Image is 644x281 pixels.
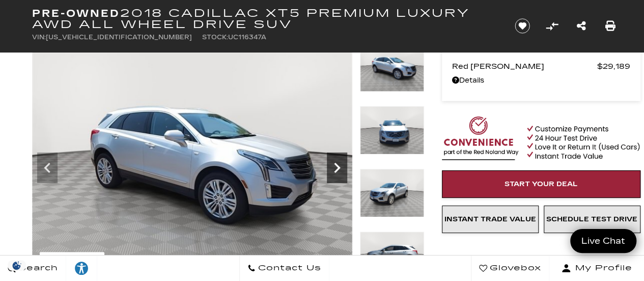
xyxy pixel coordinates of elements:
[228,34,266,41] span: UC116347A
[471,256,549,281] a: Glovebox
[546,215,637,223] span: Schedule Test Drive
[452,59,630,73] a: Red [PERSON_NAME] $29,189
[452,59,597,73] span: Red [PERSON_NAME]
[549,256,644,281] button: Open user profile menu
[202,34,228,41] span: Stock:
[544,18,559,34] button: Compare Vehicle
[442,206,539,233] a: Instant Trade Value
[40,252,104,276] div: (29) Photos
[442,170,640,198] a: Start Your Deal
[46,34,192,41] span: [US_VEHICLE_IDENTIFICATION_NUMBER]
[570,229,636,253] a: Live Chat
[605,19,615,33] a: Print this Pre-Owned 2018 Cadillac XT5 Premium Luxury AWD All Wheel Drive SUV
[37,152,58,183] div: Previous
[256,261,321,275] span: Contact Us
[597,59,630,73] span: $29,189
[360,43,424,92] img: Used 2018 Radiant Silver Metallic Cadillac Premium Luxury AWD image 2
[32,34,46,41] span: VIN:
[327,152,347,183] div: Next
[544,206,640,233] a: Schedule Test Drive
[576,19,585,33] a: Share this Pre-Owned 2018 Cadillac XT5 Premium Luxury AWD All Wheel Drive SUV
[5,260,29,271] section: Click to Open Cookie Consent Modal
[5,260,29,271] img: Opt-Out Icon
[360,232,424,280] img: Used 2018 Radiant Silver Metallic Cadillac Premium Luxury AWD image 5
[360,169,424,217] img: Used 2018 Radiant Silver Metallic Cadillac Premium Luxury AWD image 4
[452,73,630,88] a: Details
[444,215,536,223] span: Instant Trade Value
[32,7,120,19] strong: Pre-Owned
[66,256,97,281] a: Explore your accessibility options
[505,180,578,188] span: Start Your Deal
[576,235,630,247] span: Live Chat
[16,261,58,275] span: Search
[571,261,632,275] span: My Profile
[32,8,498,30] h1: 2018 Cadillac XT5 Premium Luxury AWD All Wheel Drive SUV
[239,256,329,281] a: Contact Us
[66,261,97,276] div: Explore your accessibility options
[360,106,424,155] img: Used 2018 Radiant Silver Metallic Cadillac Premium Luxury AWD image 3
[511,18,534,34] button: Save vehicle
[487,261,541,275] span: Glovebox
